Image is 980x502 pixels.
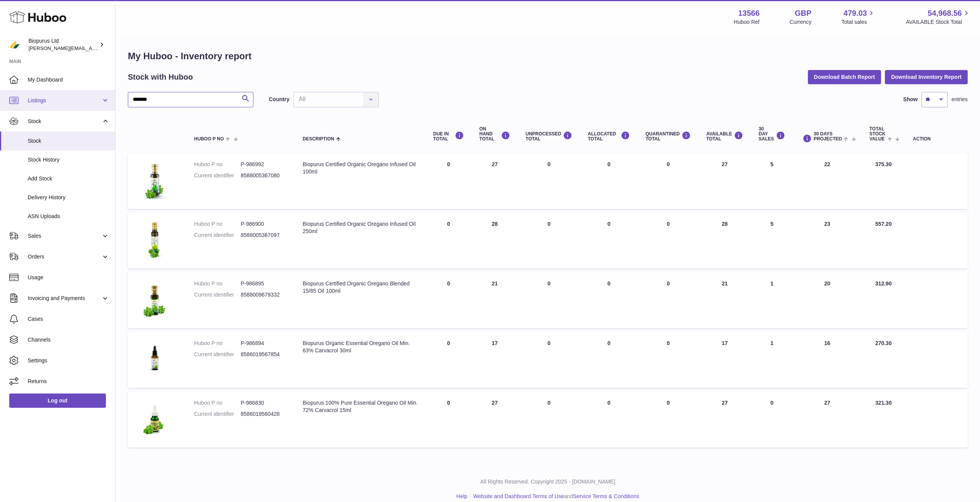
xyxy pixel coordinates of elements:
td: 27 [793,392,862,447]
td: 27 [472,153,518,209]
div: Currency [790,18,812,26]
a: Service Terms & Conditions [573,493,639,499]
span: Stock [28,137,109,145]
td: 20 [793,272,862,328]
span: Huboo P no [194,137,224,142]
span: 0 [667,280,670,287]
td: 0 [518,332,580,388]
img: product image [136,220,174,259]
td: 0 [518,153,580,209]
div: Biopurus Certified Organic Oregano Infused Oil 250ml [303,220,418,235]
span: Total sales [841,18,876,26]
td: 0 [426,153,472,209]
span: AVAILABLE Stock Total [906,18,971,26]
span: My Dashboard [28,76,109,83]
td: 0 [518,272,580,328]
strong: GBP [795,8,811,18]
td: 27 [699,392,751,447]
li: and [471,493,639,500]
div: Biopurus 100% Pure Essential Oregano Oil Min. 72% Carvacrol 15ml [303,399,418,414]
td: 0 [426,392,472,447]
label: Show [903,96,918,103]
dt: Current identifier [194,232,241,239]
img: product image [136,340,174,378]
a: 479.03 Total sales [841,8,876,26]
td: 1 [751,332,793,388]
dt: Current identifier [194,410,241,418]
td: 28 [472,213,518,269]
dt: Huboo P no [194,280,241,287]
td: 0 [580,332,638,388]
a: 54,968.56 AVAILABLE Stock Total [906,8,971,26]
td: 0 [426,332,472,388]
dd: 8588005367080 [241,172,287,179]
div: DUE IN TOTAL [433,131,464,142]
span: Total stock value [869,127,886,142]
dt: Huboo P no [194,399,241,407]
dd: 8586019560428 [241,410,287,418]
span: Delivery History [28,194,109,201]
span: Cases [28,315,109,323]
dt: Huboo P no [194,161,241,168]
td: 27 [699,153,751,209]
div: AVAILABLE Total [706,131,743,142]
img: product image [136,399,174,438]
dd: P-986830 [241,399,287,407]
td: 22 [793,153,862,209]
div: 30 DAY SALES [759,127,785,142]
button: Download Batch Report [808,70,881,84]
div: QUARANTINED Total [645,131,691,142]
td: 5 [751,153,793,209]
dd: P-986894 [241,340,287,347]
td: 1 [751,272,793,328]
span: Stock [28,118,101,125]
button: Download Inventory Report [885,70,968,84]
td: 0 [518,392,580,447]
div: UNPROCESSED Total [526,131,573,142]
label: Country [269,96,290,103]
td: 0 [580,272,638,328]
dd: P-986895 [241,280,287,287]
span: 30 DAYS PROJECTED [814,132,842,142]
td: 0 [580,213,638,269]
div: Huboo Ref [734,18,760,26]
span: Invoicing and Payments [28,295,101,302]
span: Description [303,137,334,142]
span: 375.30 [875,161,892,167]
div: Biopurus Organic Essential Oregano Oil Min. 63% Carvacrol 30ml [303,340,418,354]
h1: My Huboo - Inventory report [128,50,968,62]
span: ASN Uploads [28,213,109,220]
dt: Current identifier [194,351,241,358]
td: 0 [426,213,472,269]
td: 0 [751,392,793,447]
div: ON HAND Total [479,127,510,142]
span: Sales [28,232,101,240]
span: 54,968.56 [928,8,962,18]
p: All Rights Reserved. Copyright 2025 - [DOMAIN_NAME] [122,478,974,485]
a: Help [456,493,467,499]
dt: Huboo P no [194,340,241,347]
span: 0 [667,221,670,227]
span: entries [952,96,968,103]
dd: 8586019567854 [241,351,287,358]
td: 23 [793,213,862,269]
td: 21 [472,272,518,328]
img: peter@biopurus.co.uk [9,39,21,50]
span: Orders [28,253,101,260]
a: Website and Dashboard Terms of Use [473,493,564,499]
span: Listings [28,97,101,104]
div: ALLOCATED Total [588,131,630,142]
span: [PERSON_NAME][EMAIL_ADDRESS][DOMAIN_NAME] [28,45,154,51]
span: 0 [667,161,670,167]
td: 17 [699,332,751,388]
span: Usage [28,274,109,281]
td: 16 [793,332,862,388]
dt: Huboo P no [194,220,241,228]
span: Settings [28,357,109,364]
dd: 8588009679332 [241,291,287,299]
dt: Current identifier [194,291,241,299]
td: 17 [472,332,518,388]
td: 5 [751,213,793,269]
td: 27 [472,392,518,447]
img: product image [136,280,174,319]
